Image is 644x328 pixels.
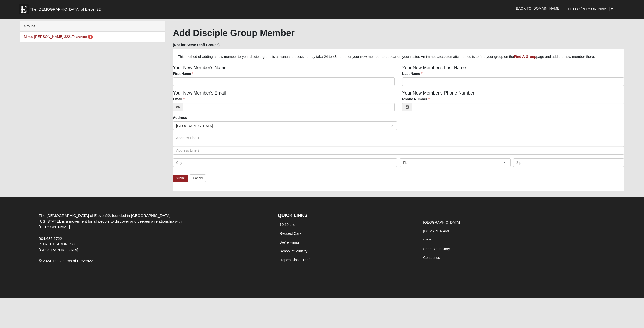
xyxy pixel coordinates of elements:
[568,7,610,11] span: Hello [PERSON_NAME]
[39,259,93,263] span: © 2024 The Church of Eleven22
[173,175,188,182] a: Submit
[278,213,414,218] h4: QUICK LINKS
[173,71,193,76] label: First Name
[169,64,398,90] div: Your New Member's Name
[423,229,451,233] a: [DOMAIN_NAME]
[169,90,398,115] div: Your New Member's Email
[423,256,440,260] a: Contact us
[176,122,390,130] span: [GEOGRAPHIC_DATA]
[173,134,624,142] input: Address Line 1
[536,55,595,59] span: page and add the new member there.
[39,248,78,252] span: [GEOGRAPHIC_DATA]
[398,64,628,90] div: Your New Member's Last Name
[20,21,165,32] div: Groups
[423,247,450,251] a: Share Your Story
[35,213,194,253] div: The [DEMOGRAPHIC_DATA] of Eleven22, founded in [GEOGRAPHIC_DATA], [US_STATE], is a movement for a...
[30,7,101,12] span: The [DEMOGRAPHIC_DATA] of Eleven22
[16,2,117,14] a: The [DEMOGRAPHIC_DATA] of Eleven22
[423,220,460,224] a: [GEOGRAPHIC_DATA]
[24,35,93,39] a: Mixed [PERSON_NAME] 32217(Leader) 1
[423,238,431,242] a: Store
[280,223,295,227] a: 10:10 Life
[74,35,87,38] small: (Leader )
[280,249,307,253] a: School of Ministry
[402,97,430,102] label: Phone Number
[173,28,624,38] h1: Add Disciple Group Member
[190,174,206,182] a: Cancel
[173,146,624,155] input: Address Line 2
[178,55,514,59] span: This method of adding a new member to your disciple group is a manual process. It may take 24 to ...
[564,3,617,15] a: Hello [PERSON_NAME]
[514,55,536,59] a: Find A Group
[173,115,187,120] label: Address
[398,90,628,115] div: Your New Member's Phone Number
[402,71,423,76] label: Last Name
[88,35,93,39] span: number of pending members
[513,158,624,167] input: Zip
[280,240,299,244] a: We're Hiring
[280,258,310,262] a: Hope's Closet Thrift
[512,2,564,15] a: Back to [DOMAIN_NAME]
[173,97,185,102] label: Email
[19,4,29,14] img: Eleven22 logo
[280,231,301,236] a: Request Care
[173,158,397,167] input: City
[173,43,624,47] h5: (Not for Serve Staff Groups)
